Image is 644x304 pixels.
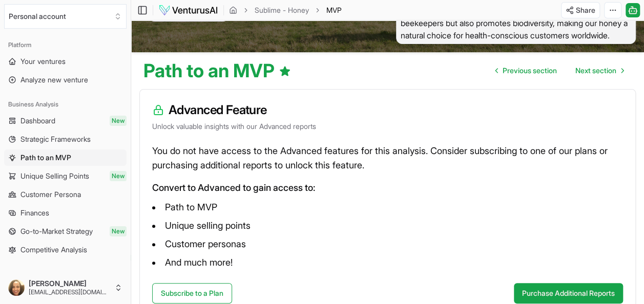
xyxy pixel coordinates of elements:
[487,60,632,81] nav: pagination
[229,5,342,15] nav: breadcrumb
[158,4,218,16] img: logo
[561,2,600,18] button: Share
[20,189,81,200] span: Customer Persona
[20,75,88,85] span: Analyze new venture
[20,153,71,163] span: Path to an MVP
[4,37,127,53] div: Platform
[4,275,127,300] button: [PERSON_NAME][EMAIL_ADDRESS][DOMAIN_NAME]
[4,205,127,221] a: Finances
[29,279,110,288] span: [PERSON_NAME]
[152,283,232,303] a: Subscribe to a Plan
[152,121,623,132] p: Unlock valuable insights with our Advanced reports
[20,134,91,144] span: Strategic Frameworks
[4,266,127,283] div: Tools
[152,199,623,215] li: Path to MVP
[487,60,565,81] a: Go to previous page
[4,113,127,129] a: DashboardNew
[255,5,309,15] a: Sublime - Honey
[152,144,623,172] p: You do not have access to the Advanced features for this analysis. Consider subscribing to one of...
[8,279,25,296] img: ACg8ocLprCrWHX88BuTkslGLsB5SuIfqge5cHT16mQO6wCCDDy8aTT6F=s96-c
[110,116,127,126] span: New
[4,53,127,70] a: Your ventures
[4,96,127,113] div: Business Analysis
[20,226,93,236] span: Go-to-Market Strategy
[152,181,623,195] p: Convert to Advanced to gain access to:
[575,66,616,76] span: Next section
[514,283,623,303] button: Purchase Additional Reports
[152,254,623,271] li: And much more!
[110,226,127,236] span: New
[576,5,595,15] span: Share
[4,186,127,203] a: Customer Persona
[110,171,127,181] span: New
[4,223,127,240] a: Go-to-Market StrategyNew
[4,72,127,88] a: Analyze new venture
[152,102,623,118] h3: Advanced Feature
[152,218,623,234] li: Unique selling points
[326,5,342,15] span: MVP
[4,131,127,147] a: Strategic Frameworks
[4,4,127,29] button: Select an organization
[20,208,49,218] span: Finances
[20,116,55,126] span: Dashboard
[29,288,110,296] span: [EMAIL_ADDRESS][DOMAIN_NAME]
[20,245,87,255] span: Competitive Analysis
[567,60,632,81] a: Go to next page
[4,242,127,258] a: Competitive Analysis
[143,60,291,81] h1: Path to an MVP
[20,56,66,67] span: Your ventures
[152,236,623,252] li: Customer personas
[4,149,127,166] a: Path to an MVP
[4,168,127,184] a: Unique Selling PointsNew
[20,171,89,181] span: Unique Selling Points
[503,66,557,76] span: Previous section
